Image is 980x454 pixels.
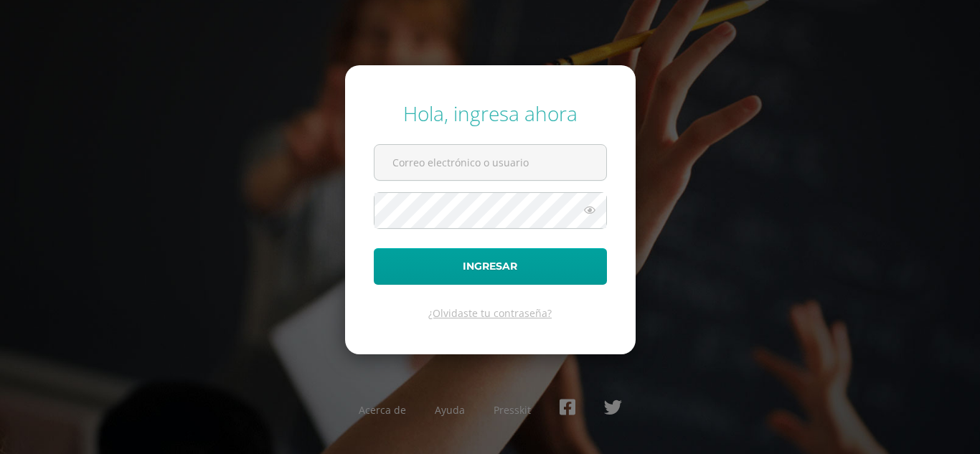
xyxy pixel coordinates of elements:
[374,100,607,127] div: Hola, ingresa ahora
[359,403,406,417] a: Acerca de
[494,403,531,417] a: Presskit
[428,306,552,320] a: ¿Olvidaste tu contraseña?
[374,145,606,180] input: Correo electrónico o usuario
[374,248,607,285] button: Ingresar
[435,403,465,417] a: Ayuda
